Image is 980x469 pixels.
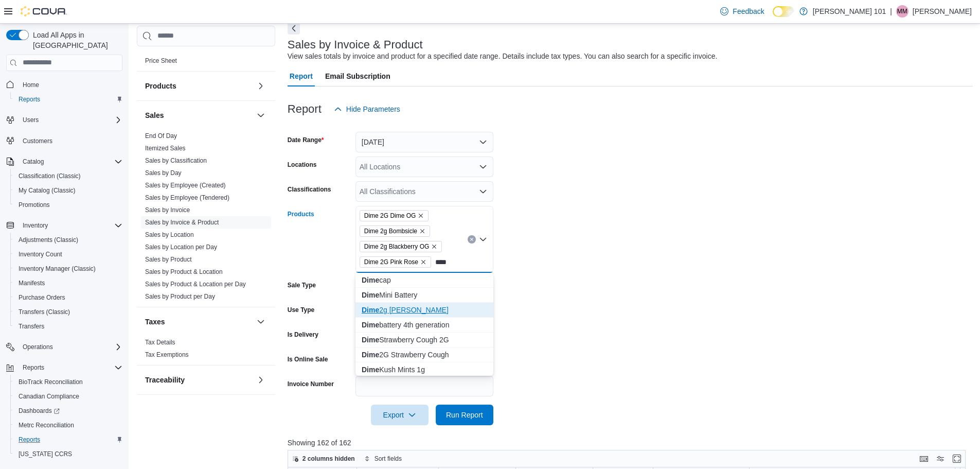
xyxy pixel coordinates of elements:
strong: Dime [362,351,379,359]
a: Canadian Compliance [14,390,83,403]
a: Purchase Orders [14,291,69,304]
span: Transfers [14,320,122,333]
span: [US_STATE] CCRS [19,450,72,458]
span: Dime 2G Dime OG [360,210,429,221]
p: [PERSON_NAME] [913,5,972,18]
button: Remove Dime 2G Pink Rose from selection in this group [420,259,426,265]
a: Sales by Product [145,256,192,263]
button: Run Report [436,405,493,425]
span: Users [23,116,39,124]
span: Promotions [14,199,122,211]
strong: Dime [362,306,379,314]
a: Inventory Count [14,248,66,260]
button: Transfers [10,319,127,334]
span: Classification (Classic) [19,172,81,180]
strong: Dime [362,291,379,299]
span: Purchase Orders [19,293,65,302]
a: Sales by Location [145,231,194,238]
span: Price Sheet [145,57,177,65]
button: Operations [19,341,57,353]
label: Invoice Number [288,380,334,388]
button: Users [2,113,127,127]
span: Dark Mode [773,17,773,18]
div: View sales totals by invoice and product for a specified date range. Details include tax types. Y... [288,51,718,62]
button: Sort fields [360,453,406,465]
button: Catalog [19,155,48,168]
div: cap [362,275,487,285]
button: Taxes [255,316,267,328]
strong: Dime [362,336,379,344]
strong: Dime [362,276,379,284]
a: Dashboards [10,404,127,418]
span: Tax Details [145,338,175,346]
label: Sale Type [288,281,316,289]
span: Dime 2G Dime OG [364,211,416,221]
span: Reports [23,363,44,372]
span: Dime 2g Blackberry OG [364,241,430,252]
span: MM [897,5,907,18]
button: Dime cap [355,273,493,288]
span: Inventory [23,221,48,230]
a: Sales by Day [145,169,182,177]
a: Metrc Reconciliation [14,419,78,431]
button: Open list of options [479,163,487,171]
button: Traceability [145,375,253,385]
a: End Of Day [145,132,177,140]
span: Reports [19,361,122,374]
button: Promotions [10,198,127,212]
span: Transfers (Classic) [14,306,122,318]
a: Adjustments (Classic) [14,234,82,246]
span: Sales by Classification [145,157,207,165]
span: Reports [14,433,122,446]
span: Sort fields [375,455,402,463]
label: Is Delivery [288,331,318,339]
span: Manifests [19,279,45,287]
button: 2 columns hidden [288,453,359,465]
button: Sales [255,109,267,121]
span: Dashboards [19,407,60,415]
span: Sales by Invoice [145,206,190,214]
button: Reports [10,92,127,107]
button: Remove Dime 2g Blackberry OG from selection in this group [431,244,437,250]
span: BioTrack Reconciliation [14,376,122,388]
span: Sales by Product & Location [145,268,223,276]
span: Metrc Reconciliation [19,421,74,429]
span: Load All Apps in [GEOGRAPHIC_DATA] [29,30,122,50]
button: Reports [10,432,127,447]
a: Inventory Manager (Classic) [14,263,100,275]
button: Products [145,81,253,91]
a: Reports [14,433,44,446]
span: Home [23,81,39,89]
div: battery 4th generation [362,320,487,330]
label: Date Range [288,136,324,144]
a: Sales by Location per Day [145,244,217,251]
button: BioTrack Reconciliation [10,375,127,389]
span: Customers [19,134,122,147]
button: Keyboard shortcuts [918,453,930,465]
a: Sales by Product per Day [145,293,215,300]
button: Remove Dime 2g Bombsicle from selection in this group [419,228,425,234]
span: Email Subscription [325,66,390,86]
button: [DATE] [355,132,493,152]
button: Dime battery 4th generation [355,318,493,333]
span: Inventory Manager (Classic) [19,265,96,273]
a: Manifests [14,277,49,289]
label: Use Type [288,306,314,314]
span: BioTrack Reconciliation [19,378,83,386]
span: Adjustments (Classic) [19,236,78,244]
span: Run Report [446,410,483,420]
button: Hide Parameters [330,99,404,119]
a: Customers [19,135,57,147]
span: Transfers [19,322,44,331]
span: Sales by Location [145,231,194,239]
span: Inventory [19,219,122,232]
div: Taxes [137,336,275,365]
button: Pricing [255,34,267,46]
span: Catalog [23,158,44,166]
a: Tax Exemptions [145,351,189,358]
button: Products [255,80,267,92]
p: [PERSON_NAME] 101 [813,5,886,18]
span: Sales by Day [145,169,182,177]
a: Sales by Invoice & Product [145,219,219,226]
